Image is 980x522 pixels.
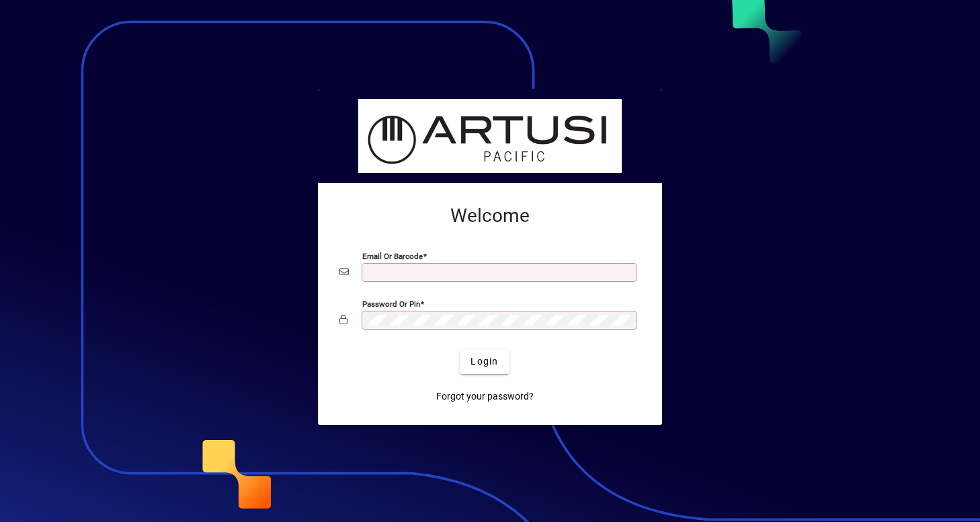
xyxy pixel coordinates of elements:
[362,299,420,308] mat-label: Password or Pin
[436,389,534,404] span: Forgot your password?
[339,204,641,227] h2: Welcome
[362,251,423,260] mat-label: Email or Barcode
[431,385,539,409] a: Forgot your password?
[471,355,498,369] span: Login
[460,350,509,374] button: Login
